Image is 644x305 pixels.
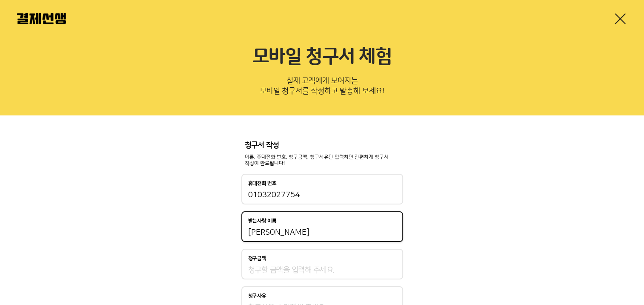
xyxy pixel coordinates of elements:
[245,154,400,167] p: 이름, 휴대전화 번호, 청구금액, 청구사유만 입력하면 간편하게 청구서 작성이 완료됩니다!
[248,265,396,275] input: 청구금액
[248,181,277,187] p: 휴대전화 번호
[245,141,400,150] p: 청구서 작성
[17,46,627,69] h2: 모바일 청구서 체험
[248,256,266,262] p: 청구금액
[17,74,627,102] p: 실제 고객에게 보여지는 모바일 청구서를 작성하고 발송해 보세요!
[248,218,277,224] p: 받는사람 이름
[248,227,396,238] input: 받는사람 이름
[248,190,396,200] input: 휴대전화 번호
[248,293,266,299] p: 청구사유
[17,13,66,24] img: 결제선생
